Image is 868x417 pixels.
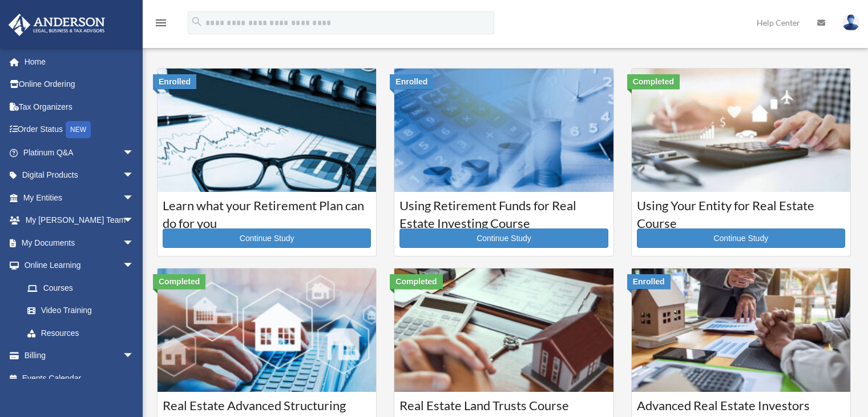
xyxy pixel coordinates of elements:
[123,141,146,165] span: arrow_drop_down
[390,74,433,89] div: Enrolled
[627,274,671,289] div: Enrolled
[163,197,371,226] h3: Learn what your Retirement Plan can do for you
[123,186,146,210] span: arrow_drop_down
[8,73,151,96] a: Online Ordering
[8,209,151,232] a: My [PERSON_NAME] Teamarrow_drop_down
[154,20,168,30] a: menu
[153,274,205,289] div: Completed
[390,274,442,289] div: Completed
[8,254,151,277] a: Online Learningarrow_drop_down
[637,228,845,248] a: Continue Study
[399,197,608,226] h3: Using Retirement Funds for Real Estate Investing Course
[842,14,859,31] img: User Pic
[637,197,845,226] h3: Using Your Entity for Real Estate Course
[154,16,168,30] i: menu
[123,344,146,368] span: arrow_drop_down
[163,228,371,248] a: Continue Study
[123,254,146,278] span: arrow_drop_down
[123,209,146,232] span: arrow_drop_down
[627,74,680,89] div: Completed
[66,121,91,138] div: NEW
[8,231,151,254] a: My Documentsarrow_drop_down
[8,367,151,390] a: Events Calendar
[123,231,146,255] span: arrow_drop_down
[399,228,608,248] a: Continue Study
[153,74,196,89] div: Enrolled
[8,95,151,118] a: Tax Organizers
[5,14,108,36] img: Anderson Advisors Platinum Portal
[16,322,151,344] a: Resources
[8,118,151,142] a: Order StatusNEW
[8,164,151,187] a: Digital Productsarrow_drop_down
[16,299,151,322] a: Video Training
[191,15,203,28] i: search
[8,141,151,164] a: Platinum Q&Aarrow_drop_down
[8,344,151,367] a: Billingarrow_drop_down
[16,276,146,299] a: Courses
[8,50,151,73] a: Home
[123,164,146,187] span: arrow_drop_down
[8,186,151,209] a: My Entitiesarrow_drop_down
